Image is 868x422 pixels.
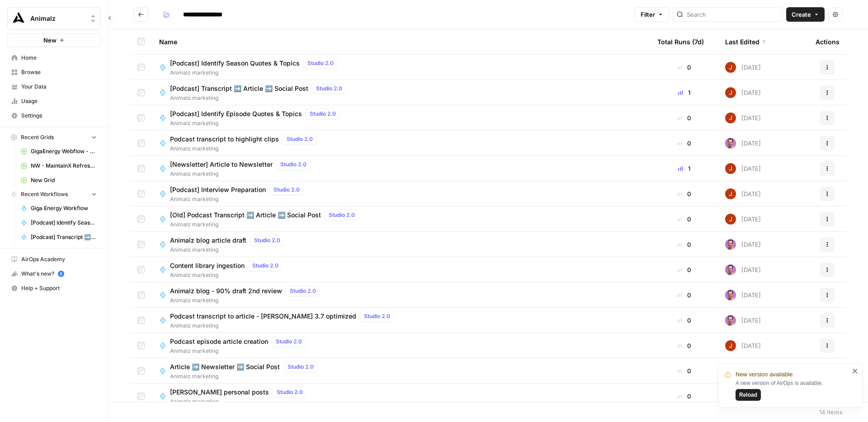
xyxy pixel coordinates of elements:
span: New Grid [31,176,97,184]
span: Studio 2.0 [307,59,334,67]
span: [Podcast] Transcript ➡️ Article ➡️ Social Post [170,84,308,93]
img: 6puihir5v8umj4c82kqcaj196fcw [725,290,736,300]
div: [DATE] [725,138,761,149]
button: Reload [736,389,761,401]
a: Usage [7,94,101,108]
span: [Podcast] Identify Episode Quotes & Topics [170,109,302,118]
div: [DATE] [725,188,761,199]
button: Go back [134,7,148,22]
img: 6puihir5v8umj4c82kqcaj196fcw [725,264,736,275]
span: GigaEnergy Webflow - Shop Inventories [31,147,97,155]
span: Animalz [30,14,85,23]
span: [Podcast] Identify Season Quotes & Topics [170,59,300,68]
div: [DATE] [725,214,761,225]
span: Home [21,54,97,62]
a: GigaEnergy Webflow - Shop Inventories [17,144,101,159]
span: New version available [736,370,793,379]
a: [Podcast] Transcript ➡️ Article ➡️ Social PostStudio 2.0Animalz marketing [159,83,643,102]
span: Animalz blog article draft [170,236,246,245]
button: Create [786,7,825,22]
span: Giga Energy Workflow [31,204,97,212]
img: erg4ip7zmrmc8e5ms3nyz8p46hz7 [725,87,736,98]
a: 5 [58,271,64,277]
span: Animalz marketing [170,170,314,178]
a: [Newsletter] Article to NewsletterStudio 2.0Animalz marketing [159,159,643,178]
a: [Podcast] Identify Episode Quotes & TopicsStudio 2.0Animalz marketing [159,108,643,127]
a: [Podcast] Identify Season Quotes & Topics [17,216,101,230]
a: Article ➡️ Newsletter ➡️ Social PostStudio 2.0Animalz marketing [159,361,643,380]
button: Recent Grids [7,131,101,144]
span: Recent Workflows [21,190,68,198]
div: [DATE] [725,290,761,300]
div: [DATE] [725,113,761,123]
span: Animalz marketing [170,347,310,355]
span: Animalz marketing [170,119,344,127]
span: Help + Support [21,284,97,292]
div: 1 [657,164,711,173]
span: Animalz marketing [170,145,321,153]
span: Studio 2.0 [310,110,336,118]
span: Create [792,10,811,19]
a: Podcast transcript to highlight clipsStudio 2.0Animalz marketing [159,134,643,153]
div: 0 [657,341,711,350]
div: 0 [657,63,711,72]
a: Animalz blog - 90% draft 2nd reviewStudio 2.0Animalz marketing [159,286,643,305]
div: [DATE] [725,62,761,73]
span: Animalz marketing [170,195,307,203]
span: [Old] Podcast Transcript ➡️ Article ➡️ Social Post [170,211,321,220]
span: Studio 2.0 [316,84,342,93]
span: Animalz marketing [170,246,288,254]
button: Filter [635,7,669,22]
div: 1 [657,88,711,97]
span: Podcast episode article creation [170,337,268,346]
div: Actions [816,29,840,54]
span: [Podcast] Transcript ➡️ Article ➡️ Social Post [31,233,97,241]
a: Podcast transcript to article - [PERSON_NAME] 3.7 optimizedStudio 2.0Animalz marketing [159,311,643,330]
div: 0 [657,240,711,249]
span: Animalz marketing [170,322,398,330]
img: erg4ip7zmrmc8e5ms3nyz8p46hz7 [725,163,736,174]
button: New [7,33,101,47]
span: New [43,36,57,45]
div: [DATE] [725,315,761,326]
img: erg4ip7zmrmc8e5ms3nyz8p46hz7 [725,214,736,225]
span: Recent Grids [21,133,54,141]
div: 0 [657,139,711,148]
img: erg4ip7zmrmc8e5ms3nyz8p46hz7 [725,340,736,351]
div: 0 [657,215,711,224]
button: close [852,367,859,375]
img: erg4ip7zmrmc8e5ms3nyz8p46hz7 [725,62,736,73]
span: Studio 2.0 [277,388,303,396]
button: Recent Workflows [7,188,101,201]
span: NW - MaintainX Refresh Workflow [31,162,97,170]
div: [DATE] [725,239,761,250]
span: Animalz marketing [170,69,341,77]
a: [Podcast] Interview PreparationStudio 2.0Animalz marketing [159,184,643,203]
a: Animalz blog article draftStudio 2.0Animalz marketing [159,235,643,254]
img: erg4ip7zmrmc8e5ms3nyz8p46hz7 [725,188,736,199]
div: What's new? [8,267,100,281]
div: 0 [657,189,711,198]
text: 5 [60,272,62,276]
span: Studio 2.0 [287,135,313,143]
a: NW - MaintainX Refresh Workflow [17,159,101,173]
span: [Podcast] Interview Preparation [170,185,266,194]
img: erg4ip7zmrmc8e5ms3nyz8p46hz7 [725,113,736,123]
div: Total Runs (7d) [657,29,704,54]
div: [DATE] [725,340,761,351]
div: 14 Items [819,408,843,417]
input: Search [687,10,778,19]
span: Studio 2.0 [288,363,314,371]
div: 0 [657,366,711,375]
a: Content library ingestionStudio 2.0Animalz marketing [159,260,643,279]
a: Browse [7,65,101,80]
span: Studio 2.0 [274,186,300,194]
div: Last Edited [725,29,767,54]
a: Podcast episode article creationStudio 2.0Animalz marketing [159,336,643,355]
a: [PERSON_NAME] personal postsStudio 2.0Animalz marketing [159,387,643,406]
span: Podcast transcript to article - [PERSON_NAME] 3.7 optimized [170,312,356,321]
span: Animalz marketing [170,296,324,305]
span: Animalz marketing [170,398,311,406]
div: 0 [657,113,711,122]
span: Studio 2.0 [252,262,278,270]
